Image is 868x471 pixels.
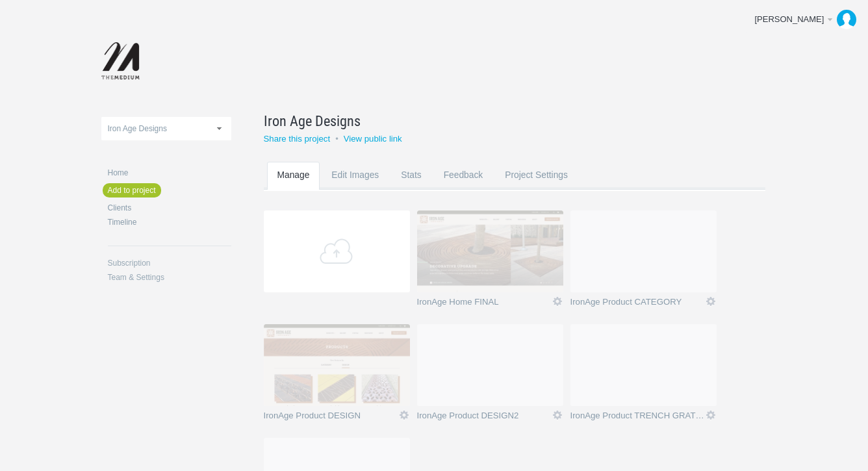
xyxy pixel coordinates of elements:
[570,411,705,424] a: IronAge Product TRENCH GRATES
[103,183,161,197] a: Add to project
[754,13,825,26] div: [PERSON_NAME]
[705,296,717,307] a: Icon
[108,259,231,267] a: Subscription
[494,162,578,213] a: Project Settings
[321,162,389,213] a: Edit Images
[705,409,717,421] a: Icon
[264,411,398,424] a: IronAge Product DESIGN
[264,210,410,292] a: Add
[267,162,320,213] a: Manage
[101,42,142,81] img: themediumnet-logo_20140702131735.png
[745,6,862,32] a: [PERSON_NAME]
[335,134,338,144] small: •
[552,409,563,421] a: Icon
[108,274,231,281] a: Team & Settings
[433,162,494,213] a: Feedback
[264,134,331,144] a: Share this project
[837,10,856,29] img: b09a0dd3583d81e2af5e31b265721212
[108,204,231,212] a: Clients
[108,218,231,226] a: Timeline
[570,298,705,311] a: IronAge Product CATEGORY
[417,411,552,424] a: IronAge Product DESIGN2
[390,162,431,213] a: Stats
[398,409,410,421] a: Icon
[417,298,552,311] a: IronAge Home FINAL
[264,324,410,406] img: themediumnet_rs5ojf_thumb.jpg
[264,110,361,131] span: Iron Age Designs
[264,110,741,131] a: Iron Age Designs
[108,124,167,133] span: Iron Age Designs
[552,296,563,307] a: Icon
[417,210,563,292] img: themediumnet_rgmjew_thumb.jpg
[344,134,402,144] a: View public link
[108,169,231,177] a: Home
